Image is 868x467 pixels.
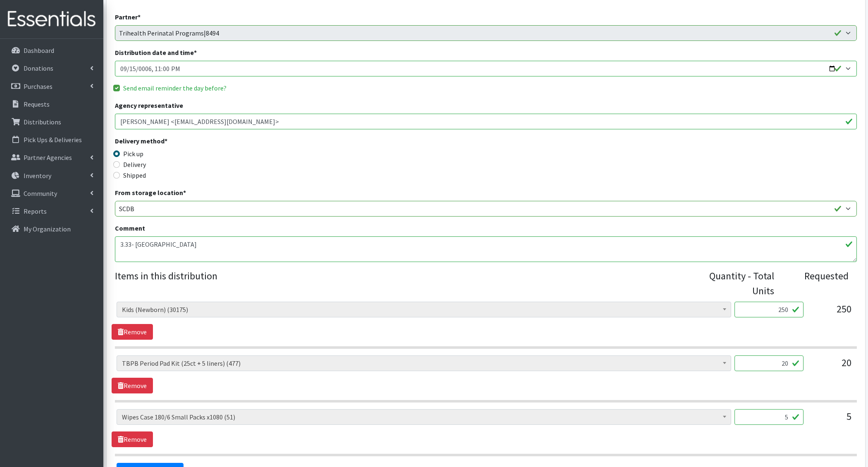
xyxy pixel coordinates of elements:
div: Quantity - Total Units [708,269,775,298]
a: Purchases [3,78,100,95]
a: My Organization [3,221,100,237]
a: Donations [3,60,100,76]
div: 5 [810,409,851,431]
p: Requests [24,100,50,108]
label: Partner [115,12,141,22]
span: Kids (Newborn) (30175) [117,302,731,317]
label: Comment [115,223,145,233]
span: TBPB Period Pad Kit (25ct + 5 liners) (477) [122,357,726,369]
p: Dashboard [24,46,54,55]
p: Reports [24,207,47,215]
abbr: required [183,188,186,197]
a: Remove [112,378,153,393]
p: Distributions [24,118,61,126]
div: 20 [810,355,851,378]
a: Pick Ups & Deliveries [3,131,100,148]
a: Remove [112,431,153,447]
a: Partner Agencies [3,149,100,166]
label: Send email reminder the day before? [123,83,227,93]
label: Shipped [123,170,146,180]
p: Partner Agencies [24,153,72,162]
p: Pick Ups & Deliveries [24,136,82,144]
abbr: required [194,48,197,57]
textarea: 3.33- [GEOGRAPHIC_DATA] [115,236,857,262]
p: Donations [24,64,53,72]
input: Quantity [734,409,804,425]
p: Inventory [24,172,51,180]
a: Reports [3,203,100,219]
label: From storage location [115,188,186,198]
label: Agency representative [115,100,183,110]
label: Distribution date and time [115,48,197,57]
input: Quantity [734,302,804,317]
div: 250 [810,302,851,324]
a: Requests [3,96,100,112]
a: Community [3,185,100,202]
a: Remove [112,324,153,340]
a: Inventory [3,167,100,184]
span: Kids (Newborn) (30175) [122,304,726,315]
span: Wipes Case 180/6 Small Packs x1080 (51) [117,409,731,425]
legend: Items in this distribution [115,269,708,295]
span: TBPB Period Pad Kit (25ct + 5 liners) (477) [117,355,731,371]
img: HumanEssentials [3,5,100,33]
a: Distributions [3,114,100,130]
a: Dashboard [3,42,100,59]
p: My Organization [24,225,71,233]
span: Wipes Case 180/6 Small Packs x1080 (51) [122,411,726,423]
abbr: required [165,137,167,145]
div: Requested [782,269,849,298]
abbr: required [138,13,141,21]
p: Purchases [24,82,52,91]
label: Pick up [123,149,143,159]
legend: Delivery method [115,136,300,149]
input: Quantity [734,355,804,371]
label: Delivery [123,160,146,169]
p: Community [24,189,57,198]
